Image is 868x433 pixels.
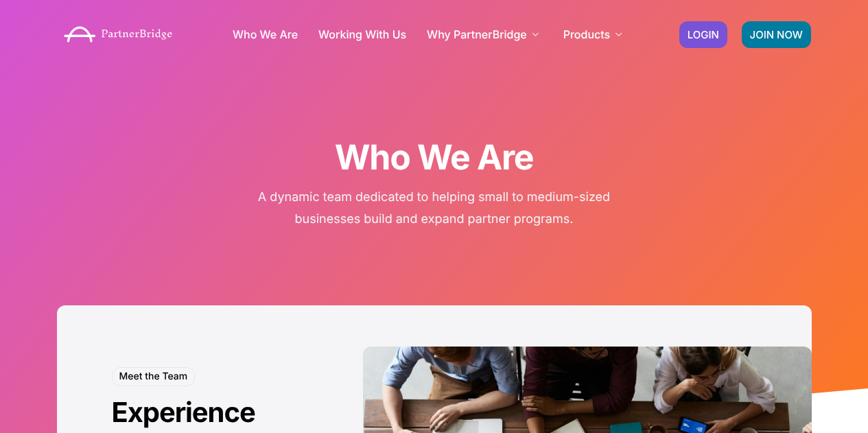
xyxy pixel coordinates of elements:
[246,187,623,230] p: A dynamic team dedicated to helping small to medium-sized businesses build and expand partner pro...
[233,29,298,40] a: Who We Are
[742,21,811,48] a: JOIN NOW
[679,21,727,48] a: LOGIN
[427,29,543,40] a: Why PartnerBridge
[318,29,406,40] a: Working With Us
[563,29,626,40] a: Products
[688,30,719,40] span: LOGIN
[57,137,812,178] h1: Who We Are
[750,30,803,40] span: JOIN NOW
[112,367,196,386] h6: Meet the Team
